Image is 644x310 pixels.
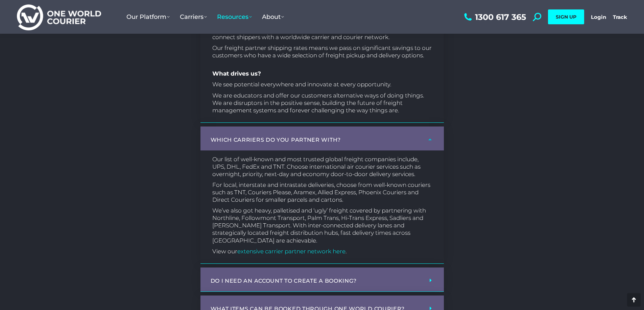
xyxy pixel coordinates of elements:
span: Carriers [180,13,207,21]
p: View our . [212,248,432,255]
a: SIGN UP [548,9,584,24]
p: We’ve also got heavy, palletised and ‘ugly’ freight covered by partnering with Northline, Followm... [212,207,432,244]
a: 1300 617 365 [462,13,526,21]
div: Which carriers do you partner with? [200,126,444,150]
div: Do I need an account to create a booking? [200,267,444,292]
a: Track [613,14,627,20]
a: Resources [212,6,257,27]
span: Our Platform [126,13,170,21]
p: We see potential everywhere and innovate at every opportunity. [212,81,432,88]
p: Our freight partner shipping rates means we pass on significant savings to our customers who have... [212,44,432,66]
div: Which carriers do you partner with? [200,150,444,264]
a: Do I need an account to create a booking? [211,278,357,284]
p: Our list of well-known and most trusted global freight companies include, UPS, DHL, FedEx and TNT... [212,156,432,178]
a: Which carriers do you partner with? [211,137,341,143]
a: About [257,6,289,27]
a: Carriers [175,6,212,27]
img: One World Courier [17,3,101,31]
p: We are educators and offer our customers alternative ways of doing things. We are disruptors in t... [212,92,432,114]
span: SIGN UP [556,14,576,20]
a: Our Platform [121,6,175,27]
span: Resources [217,13,252,21]
a: extensive carrier partner network here [237,248,345,255]
span: About [262,13,284,21]
strong: What drives us? [212,70,261,77]
p: For local, interstate and intrastate deliveries, choose from well-known couriers such as TNT, Cou... [212,181,432,203]
a: Login [591,14,606,20]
